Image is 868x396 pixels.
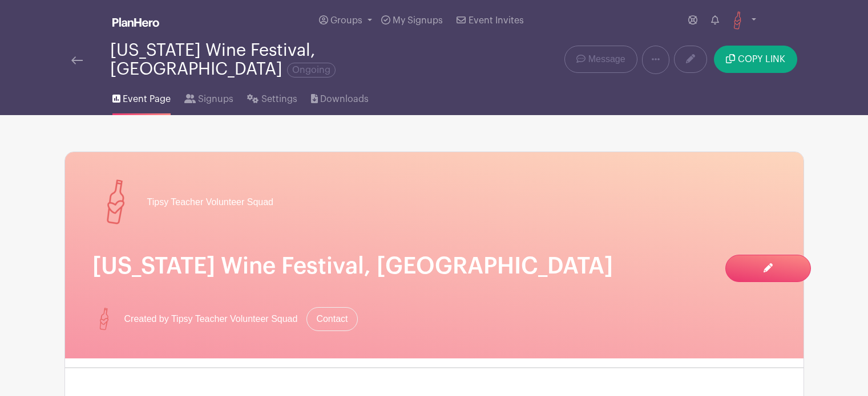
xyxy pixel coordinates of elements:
span: Tipsy Teacher Volunteer Squad [147,195,273,209]
span: My Signups [393,16,443,25]
div: [US_STATE] Wine Festival, [GEOGRAPHIC_DATA] [110,41,480,79]
span: Settings [261,92,297,106]
span: Event Invites [469,16,524,25]
span: Groups [330,16,362,25]
img: square%20logo.png [92,308,115,330]
img: logo_white-6c42ec7e38ccf1d336a20a19083b03d10ae64f83f12c07503d8b9e83406b4c7d.svg [112,18,159,27]
span: Message [588,52,625,66]
a: Event Page [112,79,171,115]
span: COPY LINK [738,55,785,64]
img: square%20logo.png [92,179,138,225]
span: Signups [198,92,233,106]
a: Downloads [311,79,369,115]
button: COPY LINK [714,46,797,73]
a: Settings [247,79,297,115]
h1: [US_STATE] Wine Festival, [GEOGRAPHIC_DATA] [92,252,776,280]
span: Downloads [320,92,369,106]
span: Ongoing [287,63,336,77]
span: Created by Tipsy Teacher Volunteer Squad [124,312,298,326]
img: square%20logo.png [728,11,746,30]
a: Signups [184,79,233,115]
a: Message [564,46,637,73]
a: Contact [306,307,357,331]
span: Event Page [123,92,171,106]
img: back-arrow-29a5d9b10d5bd6ae65dc969a981735edf675c4d7a1fe02e03b50dbd4ba3cdb55.svg [71,56,83,64]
